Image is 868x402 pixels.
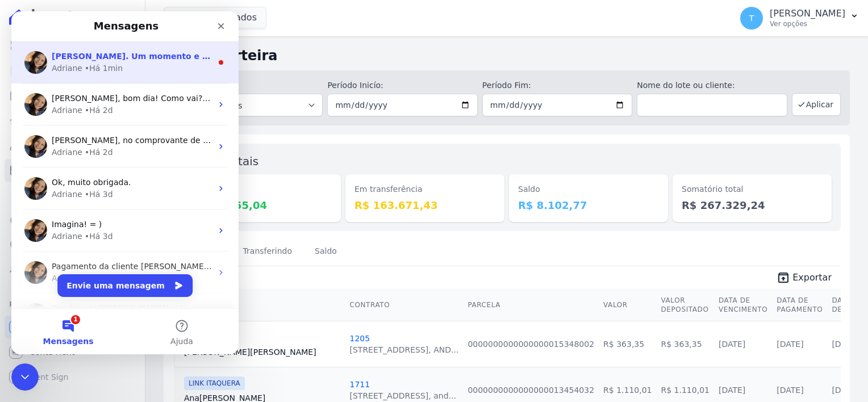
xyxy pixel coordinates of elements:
img: Profile image for Adriane [13,250,36,273]
div: • Há 2d [73,93,102,105]
span: Pagamento da cliente [PERSON_NAME] já encontra-se em transferência para a conta cadastrada. ; ) [40,250,439,259]
a: [DATE] [719,340,745,349]
span: [PERSON_NAME], bom dia! Como vai? Separei este artigo para você sobre como alterar a data de venc... [40,82,521,91]
a: Transferindo [241,237,295,267]
div: • Há 3d [73,219,102,231]
div: Adriane [40,261,71,273]
div: [STREET_ADDRESS], and... [349,390,456,401]
button: Aplicar [792,93,841,116]
a: Contratos [5,59,140,82]
a: 1711 [349,380,370,389]
div: Adriane [40,219,71,231]
th: Data de Pagamento [772,289,827,321]
span: Imagina! = ) [40,208,90,217]
img: Profile image for Adriane [13,292,36,315]
dd: R$ 8.102,77 [518,198,659,213]
div: Adriane [40,93,71,105]
button: 8 selecionados [164,7,266,28]
a: Negativação [5,234,140,257]
th: Data de Vencimento [714,289,772,321]
iframe: Intercom live chat [11,363,39,391]
dd: R$ 163.671,43 [354,198,495,213]
label: Nome do lote ou cliente: [637,79,787,91]
img: Profile image for Adriane [13,166,36,189]
div: Adriane [40,177,71,189]
span: Exportar [792,271,832,284]
a: Conta Hent [5,341,140,363]
div: Adriane [40,51,71,63]
th: Cliente [175,289,345,321]
dt: Em transferência [354,183,495,195]
label: Período Inicío: [327,79,477,91]
div: [STREET_ADDRESS], AND... [349,344,458,355]
img: Profile image for Adriane [13,40,36,62]
a: 1205 [349,334,370,343]
span: Combinado [PERSON_NAME]! = ) [40,292,172,301]
img: Profile image for Adriane [13,124,36,146]
div: • Há 1sem [73,261,113,273]
th: Contrato [345,289,463,321]
a: [DATE] [777,386,803,395]
span: LINK ITAQUERA [184,376,245,390]
span: T [749,14,754,22]
a: Minha Carteira [5,159,140,182]
a: [PERSON_NAME][PERSON_NAME] [184,346,340,358]
a: Recebíveis [5,316,140,338]
button: Ajuda [114,298,227,343]
a: [DATE] [719,386,745,395]
div: • Há 2d [73,135,102,147]
dt: Somatório total [682,183,823,195]
th: Valor [599,289,656,321]
p: [PERSON_NAME] [770,8,845,19]
a: Visão Geral [5,34,140,57]
a: 0000000000000000015348002 [468,340,594,349]
th: Parcela [463,289,599,321]
a: [DATE] [777,340,803,349]
a: unarchive Exportar [767,271,841,287]
img: Profile image for Adriane [13,208,36,231]
img: Profile image for Adriane [13,82,36,104]
a: [DATE] [832,340,858,349]
td: R$ 363,35 [657,321,714,367]
div: • Há 3d [73,177,102,189]
span: [PERSON_NAME], no comprovante de transferência enviado, contem as informações sobre a data da tra... [40,124,539,133]
button: Envie uma mensagem [46,263,181,286]
p: Ver opções [770,19,845,28]
a: [DATE] [832,386,858,395]
a: 0000000000000000013454032 [468,386,594,395]
span: Ok, muito obrigada. [40,166,119,175]
i: unarchive [777,271,790,284]
dd: R$ 267.329,24 [682,198,823,213]
span: Ajuda [159,326,182,334]
td: R$ 363,35 [599,321,656,367]
h2: Minha Carteira [164,45,850,66]
a: Lotes [5,109,140,132]
a: Saldo [312,237,339,267]
button: T [PERSON_NAME] Ver opções [731,2,868,34]
dd: R$ 95.555,04 [191,198,332,213]
a: Clientes [5,134,140,157]
label: Período Fim: [482,79,632,91]
a: Transferências [5,184,140,207]
iframe: Intercom live chat [11,11,239,354]
a: Crédito [5,209,140,232]
div: Adriane [40,135,71,147]
dt: Saldo [518,183,659,195]
th: Valor Depositado [657,289,714,321]
a: Parcelas [5,84,140,107]
dt: Depositado [191,183,332,195]
a: Troca de Arquivos [5,259,140,282]
span: [PERSON_NAME]. Um momento e ja retorno com o vídeo. ; ) [40,40,307,49]
div: • Há 1min [73,51,111,63]
div: Plataformas [9,298,136,311]
span: Mensagens [32,326,82,334]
